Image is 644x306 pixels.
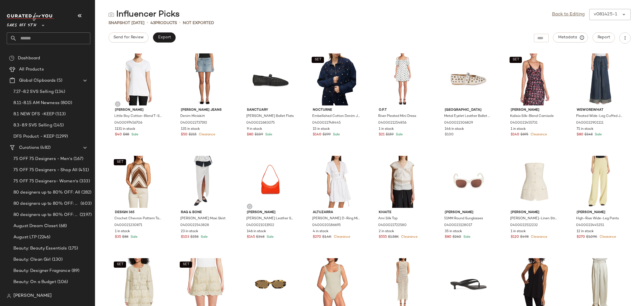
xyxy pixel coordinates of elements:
[506,53,563,105] img: 0400022455731
[70,268,80,274] span: (89)
[79,201,92,207] span: (603)
[13,89,54,95] span: 7.27-8.2 SVS Selling
[313,132,321,137] span: $140
[553,32,588,43] button: Metadata
[558,35,583,40] span: Metadata
[37,234,50,241] span: (2246)
[60,100,72,106] span: (800)
[379,132,385,137] span: $21
[248,205,251,208] img: svg%3e
[400,235,418,239] span: Clearance
[247,210,294,215] span: [PERSON_NAME]
[56,77,62,84] span: (5)
[576,114,624,119] span: Pleated Wide-Leg Cuffed Jeans
[379,235,387,240] span: $555
[108,12,114,17] img: svg%3e
[520,132,528,137] span: $695
[176,53,233,105] img: 0400022737192_FAME
[13,178,78,185] span: 75 OFF 75 Designers- Women's
[577,108,624,113] span: WeWoreWhat
[266,235,274,239] span: Sale
[510,114,554,119] span: Kalisia Silk-Blend Camisole
[123,132,129,137] span: $88
[13,167,77,173] span: 75 OFF 75 Designers - Shop All
[189,132,196,137] span: $215
[13,156,72,162] span: 75 OFF 75 Designers - Men's
[312,223,341,228] span: 0400020186695
[312,216,360,221] span: [PERSON_NAME] D-Ring Mini Dress
[153,32,176,43] button: Export
[114,114,162,119] span: Little Boy Cotton-Blend T-Shirt
[116,102,119,106] img: svg%3e
[114,223,142,228] span: 0400021230871
[379,127,394,132] span: 1 in stock
[576,216,619,221] span: High-Rise Wide-Leg Pants
[54,111,66,117] span: (513)
[256,235,264,240] span: $348
[594,133,602,136] span: Sale
[150,20,177,26] div: Products
[333,235,350,239] span: Clearance
[577,132,583,137] span: $80
[314,58,321,62] span: SET
[313,108,360,113] span: Nocturne
[115,132,122,137] span: $40
[182,263,189,267] span: SET
[462,235,470,239] span: Sale
[115,108,162,113] span: [PERSON_NAME]
[180,262,192,268] button: SET
[576,121,603,126] span: 0400022901111
[7,19,36,29] span: Saks OFF 5TH
[77,167,89,173] span: (451)
[445,127,464,132] span: 146 in stock
[511,127,526,132] span: 1 in stock
[593,32,615,43] button: Report
[176,156,233,208] img: 0400022543828_ECRU
[246,121,275,126] span: 0400022683075
[378,216,397,221] span: Ami Silk Top
[247,127,262,132] span: 9 in stock
[312,114,360,119] span: Embellished Cotton Denim Jacket
[115,210,162,215] span: Design 365
[19,77,56,84] span: Global Clipboards
[7,294,11,298] img: svg%3e
[13,189,80,196] span: 80 designers up to 80% OFF: All
[180,114,205,119] span: Denim Miniskirt
[13,223,58,229] span: August Dream Closet
[444,114,492,119] span: Metal Eyelet Leather Ballet Flats
[445,132,454,137] span: $100
[181,235,189,240] span: $103
[55,133,68,140] span: (1299)
[312,57,324,63] button: SET
[114,121,142,126] span: 0400097456706
[181,127,200,132] span: 135 in stock
[510,216,558,221] span: [PERSON_NAME]-Linen Strapless Blazer
[113,35,144,40] span: Send for Review
[50,290,61,296] span: (189)
[529,133,547,136] span: Clearance
[247,108,294,113] span: Sanctuary
[552,11,585,18] a: Back to Editing
[190,235,198,240] span: $258
[116,263,123,267] span: SET
[129,235,138,239] span: Sale
[577,235,585,240] span: $270
[379,108,426,113] span: o.p.t
[52,122,64,129] span: (145)
[246,216,294,221] span: [PERSON_NAME] Leather Shoulder Bag
[445,235,451,240] span: $80
[379,229,394,234] span: 2 in stock
[530,235,547,239] span: Clearance
[130,133,138,136] span: Sale
[379,210,426,215] span: Khaite
[395,133,403,136] span: Sale
[58,223,67,229] span: (68)
[308,53,365,105] img: 0400022748445_NAVY
[7,13,54,21] img: cfy_white_logo.C9jOOHJF.svg
[453,235,461,240] span: $260
[13,122,52,129] span: 8.3-8.9 SVS Selling
[511,108,558,113] span: [PERSON_NAME]
[444,223,472,228] span: 0400023128017
[78,178,90,185] span: (333)
[511,132,519,137] span: $140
